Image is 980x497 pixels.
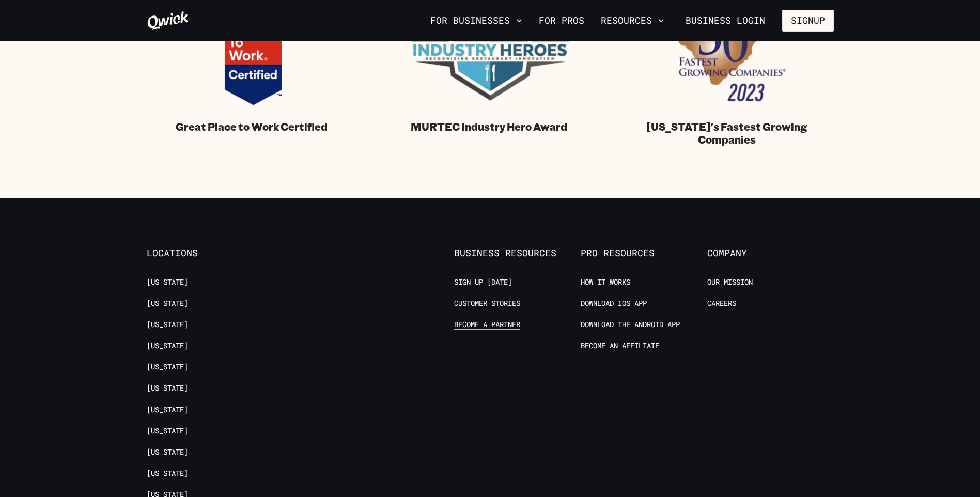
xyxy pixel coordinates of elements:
a: Our Mission [707,277,753,287]
a: Business Login [677,10,774,32]
a: [US_STATE] [147,426,188,436]
a: Careers [707,299,736,308]
span: [US_STATE]'s Fastest Growing Companies [627,120,827,146]
a: [US_STATE] [147,320,188,330]
a: [US_STATE] [147,469,188,478]
a: Download IOS App [581,299,647,308]
a: Become an Affiliate [581,341,659,351]
span: Locations [147,247,273,259]
a: Sign up [DATE] [454,277,512,287]
button: Signup [782,10,834,32]
a: [US_STATE] [147,362,188,372]
a: [US_STATE] [147,341,188,351]
a: For Pros [535,12,588,29]
span: Great Place to Work Certified [176,120,328,133]
a: Download the Android App [581,320,680,330]
a: Become a Partner [454,320,520,330]
span: Pro Resources [581,247,707,259]
a: [US_STATE] [147,383,188,393]
a: [US_STATE] [147,299,188,308]
span: Company [707,247,834,259]
a: How it Works [581,277,630,287]
button: Resources [597,12,668,29]
a: Customer stories [454,299,520,308]
a: [US_STATE] [147,277,188,287]
span: Business Resources [454,247,581,259]
a: [US_STATE] [147,405,188,415]
span: MURTEC Industry Hero Award [411,120,567,133]
button: For Businesses [426,12,526,29]
a: [US_STATE] [147,447,188,457]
